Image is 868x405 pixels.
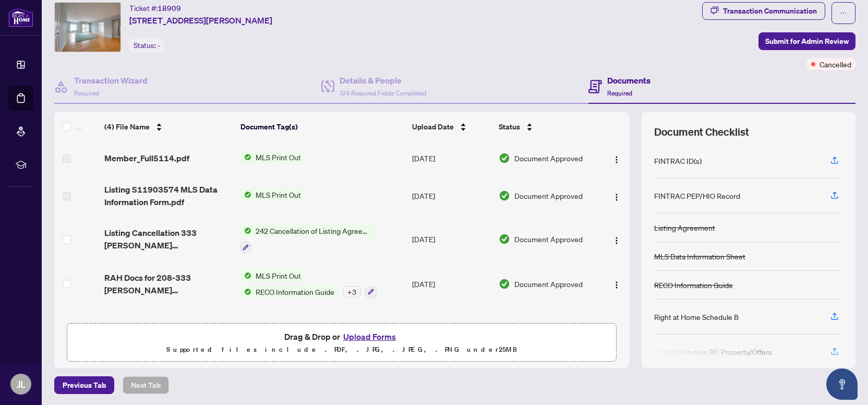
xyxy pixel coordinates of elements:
button: Logo [608,276,625,292]
td: [DATE] [408,217,495,261]
span: JL [17,377,26,391]
span: Document Checklist [654,125,749,139]
img: Document Status [499,190,510,201]
h4: Documents [607,74,650,87]
button: Next Tab [123,376,169,394]
img: Document Status [499,233,510,245]
span: Previous Tab [63,377,106,394]
img: Document Status [499,152,510,164]
span: RAH Docs for 208-333 [PERSON_NAME][GEOGRAPHIC_DATA]pdf [104,271,232,296]
span: Document Approved [514,278,583,290]
img: Status Icon [240,189,251,200]
img: Logo [612,156,621,164]
span: Required [607,89,632,97]
span: 242 Cancellation of Listing Agreement - Authority to Offer for Sale [251,225,375,236]
td: [DATE] [408,141,495,175]
span: Drag & Drop or [284,330,399,343]
h4: Transaction Wizard [74,74,148,87]
button: Status IconMLS Print Out [240,189,305,200]
td: [DATE] [408,261,495,306]
img: Logo [612,281,621,289]
div: MLS Data Information Sheet [654,251,745,262]
button: Upload Forms [340,330,399,343]
span: Listing Cancellation 333 [PERSON_NAME] EXECUTED.pdf [104,227,232,252]
button: Submit for Admin Review [758,32,855,50]
button: Transaction Communication [702,2,825,20]
span: Required [74,89,99,97]
img: Status Icon [240,225,251,236]
button: Status IconMLS Print Out [240,151,305,163]
span: Document Approved [514,152,583,164]
button: Status IconMLS Print OutStatus IconRECO Information Guide+3 [240,270,377,298]
span: Cancelled [819,58,851,70]
p: Supported files include .PDF, .JPG, .JPEG, .PNG under 25 MB [74,343,610,356]
span: Listing S11903574 MLS Data Information Form.pdf [104,183,232,208]
img: Logo [612,193,621,201]
img: Document Status [499,278,510,290]
span: Status [499,121,520,133]
span: - [158,41,160,50]
button: Logo [608,231,625,247]
span: Document Approved [514,233,583,245]
button: Status Icon242 Cancellation of Listing Agreement - Authority to Offer for Sale [240,225,375,253]
span: [STREET_ADDRESS][PERSON_NAME] [129,14,272,27]
td: [DATE] [408,175,495,217]
div: Status: [129,38,164,52]
span: MLS Print Out [251,151,305,163]
button: Logo [608,150,625,166]
button: Open asap [826,368,858,400]
button: Logo [608,187,625,204]
th: (4) File Name [100,112,236,141]
span: 3/4 Required Fields Completed [340,89,426,97]
img: logo [8,8,33,27]
span: 18909 [158,4,181,13]
span: Member_Full5114.pdf [104,152,189,164]
span: Upload Date [412,121,454,133]
div: Right at Home Schedule B [654,311,739,323]
th: Document Tag(s) [236,112,408,141]
div: Listing Agreement [654,222,715,233]
div: FINTRAC ID(s) [654,155,702,166]
th: Status [495,112,599,141]
img: IMG-40686261_1.jpg [55,3,120,52]
span: RECO Information Guide [251,286,339,297]
img: Status Icon [240,270,251,281]
span: MLS Print Out [251,189,305,200]
div: + 3 [343,286,361,297]
span: ellipsis [840,9,847,17]
div: FINTRAC PEP/HIO Record [654,190,740,201]
img: Logo [612,236,621,245]
img: Status Icon [240,151,251,163]
div: Transaction Communication [723,3,817,19]
span: Document Approved [514,190,583,201]
span: Drag & Drop orUpload FormsSupported files include .PDF, .JPG, .JPEG, .PNG under25MB [67,324,616,362]
div: Ticket #: [129,2,181,14]
span: MLS Print Out [251,270,305,281]
span: Submit for Admin Review [765,33,849,50]
th: Upload Date [408,112,495,141]
span: (4) File Name [104,121,150,133]
img: Status Icon [240,286,251,297]
button: Previous Tab [54,376,114,394]
h4: Details & People [340,74,426,87]
div: RECO Information Guide [654,279,733,291]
